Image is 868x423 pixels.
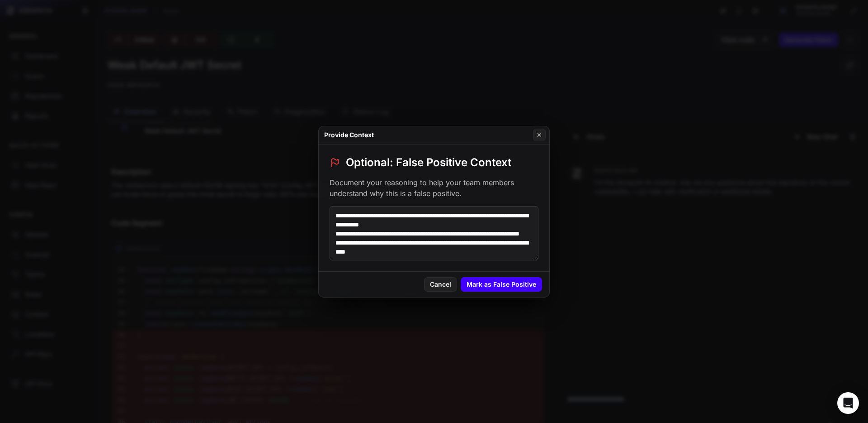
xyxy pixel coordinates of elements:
p: Document your reasoning to help your team members understand why this is a false positive. [330,177,538,199]
button: Mark as False Positive [461,277,542,292]
div: Open Intercom Messenger [837,392,859,414]
button: Cancel [424,277,457,292]
h4: Provide Context [324,130,374,139]
h1: Optional: False Positive Context [346,155,511,170]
